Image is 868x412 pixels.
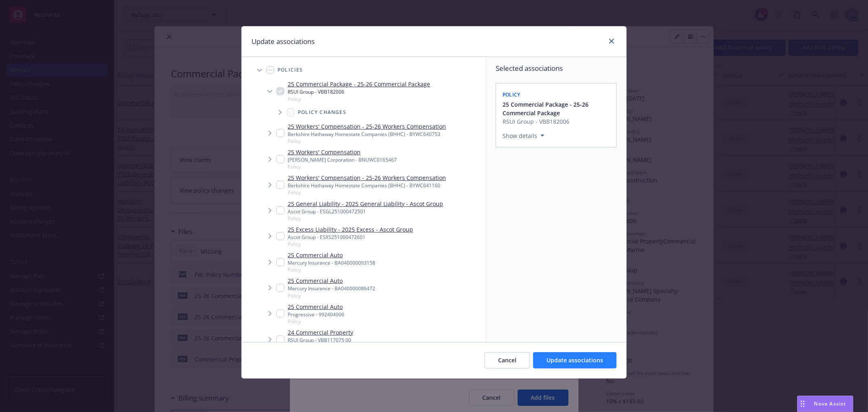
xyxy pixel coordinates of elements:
span: Policy [288,241,413,248]
span: Policy [288,266,375,273]
span: Update associations [547,356,603,364]
div: Drag to move [798,396,808,412]
div: Mercury Insurance - BA040000086472 [288,285,375,292]
span: Cancel [498,356,516,364]
div: Progressive - 992404006 [288,311,344,318]
button: Cancel [485,352,530,368]
button: Update associations [533,352,617,368]
a: 25 Commercial Auto [288,251,375,259]
button: Nova Assist [797,396,853,412]
div: Ascot Group - ESXS251000472601 [288,234,413,241]
span: Policy [288,318,344,325]
span: Nova Assist [814,400,846,407]
div: Mercury Insurance - BA040000093158 [288,259,375,266]
a: 25 Commercial Auto [288,302,344,311]
a: 24 Commercial Property [288,328,353,337]
span: Policy [288,292,375,299]
a: 25 Commercial Auto [288,276,375,285]
div: RSUI Group - VBB117075 00 [288,337,353,344]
